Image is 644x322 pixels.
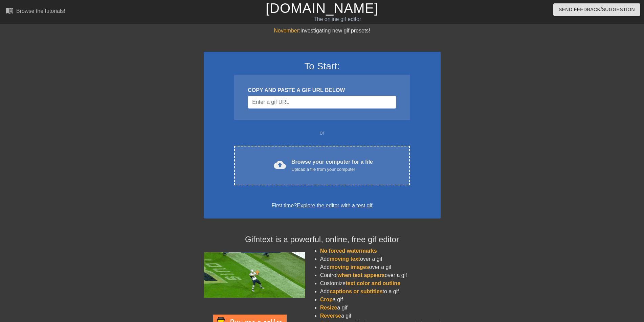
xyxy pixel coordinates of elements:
[320,255,441,263] li: Add over a gif
[213,61,432,72] h3: To Start:
[274,159,286,171] span: cloud_upload
[320,279,441,287] li: Customize
[346,280,400,286] span: text color and outline
[204,252,305,298] img: football_small.gif
[221,129,423,137] div: or
[320,263,441,271] li: Add over a gif
[337,272,385,278] span: when text appears
[248,86,396,94] div: COPY AND PASTE A GIF URL BELOW
[320,271,441,279] li: Control over a gif
[553,3,640,16] button: Send Feedback/Suggestion
[5,6,14,15] span: menu_book
[320,287,441,296] li: Add to a gif
[213,202,432,210] div: First time?
[204,27,441,35] div: Investigating new gif presets!
[291,166,373,173] div: Upload a file from your computer
[16,8,65,14] div: Browse the tutorials!
[320,304,441,312] li: a gif
[291,158,373,173] div: Browse your computer for a file
[330,264,369,270] span: moving images
[320,248,377,254] span: No forced watermarks
[218,15,457,23] div: The online gif editor
[320,297,333,302] span: Crop
[248,96,396,109] input: Username
[204,235,441,245] h4: Gifntext is a powerful, online, free gif editor
[320,312,441,320] li: a gif
[320,296,441,304] li: a gif
[297,203,372,208] a: Explore the editor with a test gif
[330,289,382,294] span: captions or subtitles
[320,305,337,310] span: Resize
[266,1,378,16] a: [DOMAIN_NAME]
[330,256,360,262] span: moving text
[320,313,341,319] span: Reverse
[274,28,300,33] span: November:
[5,6,65,17] a: Browse the tutorials!
[559,5,635,14] span: Send Feedback/Suggestion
